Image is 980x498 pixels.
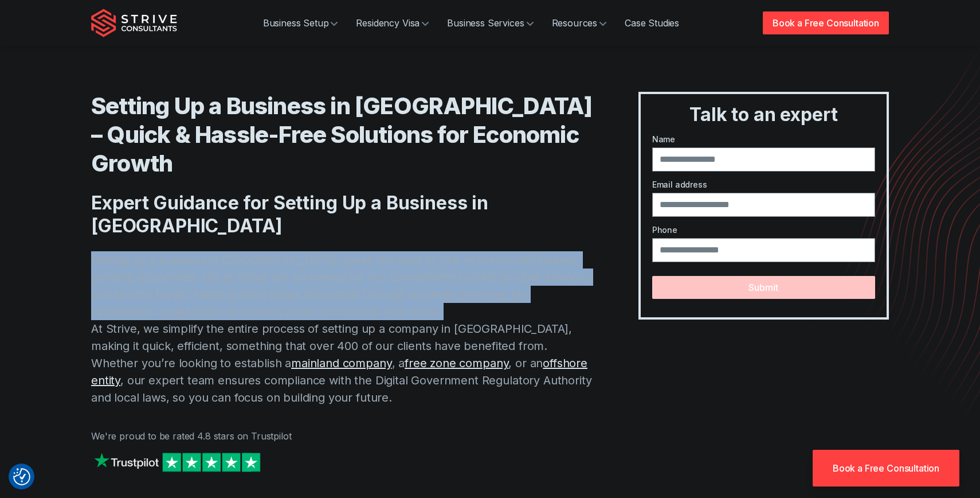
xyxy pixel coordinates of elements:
img: Revisit consent button [13,468,30,485]
a: Book a Free Consultation [763,11,889,34]
h3: Talk to an expert [645,103,882,126]
img: Strive on Trustpilot [91,450,263,474]
a: Book a Free Consultation [813,450,959,487]
p: We're proud to be rated 4.8 stars on Trustpilot [91,429,593,443]
a: mainland company [291,356,391,370]
button: Consent Preferences [13,468,30,485]
a: free zone company [405,356,508,370]
img: Strive Consultants [91,9,177,37]
a: Resources [543,11,616,34]
h2: Expert Guidance for Setting Up a Business in [GEOGRAPHIC_DATA] [91,192,593,238]
a: Residency Visa [347,11,438,34]
label: Email address [652,178,875,190]
label: Phone [652,224,875,236]
a: Business Setup [254,11,347,34]
a: Case Studies [616,11,688,34]
label: Name [652,133,875,145]
button: Submit [652,276,875,299]
h1: Setting Up a Business in [GEOGRAPHIC_DATA] – Quick & Hassle-Free Solutions for Economic Growth [91,92,593,178]
p: Setting up a business in [GEOGRAPHIC_DATA] opens the door to one of the world’s fastest-growing e... [91,251,593,406]
a: Business Services [438,11,542,34]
